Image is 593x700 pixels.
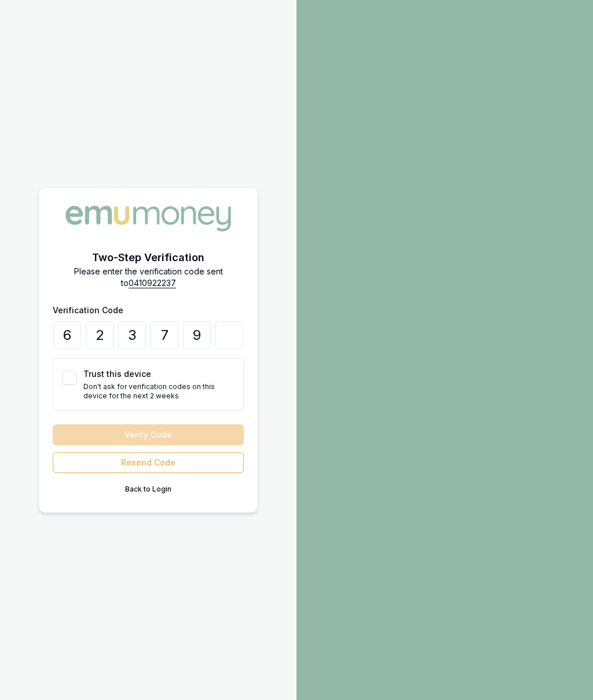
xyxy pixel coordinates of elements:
p: Don't ask for verification codes on this device for the next 2 weeks [83,382,234,401]
button: Back to Login [53,480,244,499]
label: Trust this device [83,369,151,379]
p: Please enter the verification code sent to [53,266,244,289]
label: Verification Code [53,305,123,315]
button: Resend Code [53,452,244,473]
h2: Two-Step Verification [53,250,244,266]
img: Emu Money [61,201,235,235]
